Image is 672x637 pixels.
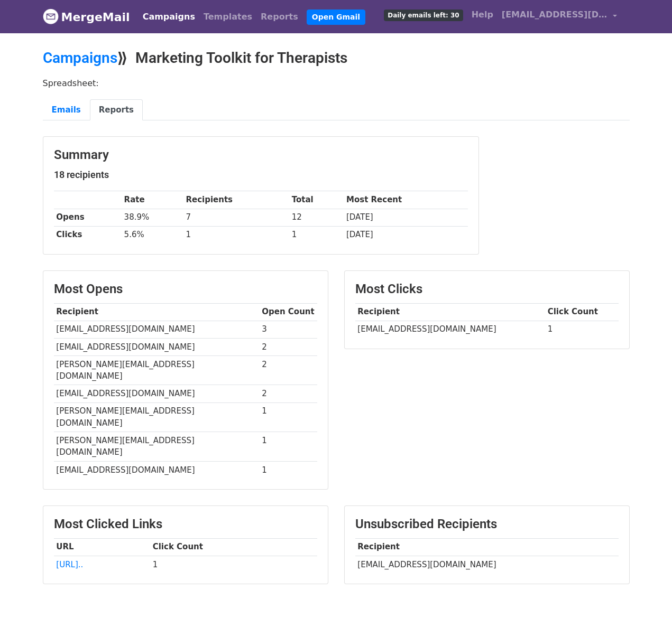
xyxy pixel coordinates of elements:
th: Rate [122,191,183,209]
th: Click Count [150,538,317,556]
td: [EMAIL_ADDRESS][DOMAIN_NAME] [355,321,545,338]
h3: Unsubscribed Recipients [355,517,619,532]
td: 1 [150,556,317,573]
th: Total [289,191,344,209]
th: Recipient [355,303,545,321]
th: URL [54,538,150,556]
td: 7 [183,209,289,226]
span: [EMAIL_ADDRESS][DOMAIN_NAME] [502,8,607,21]
th: Clicks [54,226,122,243]
td: [DATE] [344,226,467,243]
td: 1 [183,226,289,243]
th: Open Count [260,303,317,321]
a: Emails [43,99,90,121]
h3: Summary [54,147,468,163]
td: [PERSON_NAME][EMAIL_ADDRESS][DOMAIN_NAME] [54,355,260,385]
td: 5.6% [122,226,183,243]
th: Recipient [54,303,260,321]
a: Templates [199,6,256,27]
h3: Most Opens [54,282,317,297]
a: Reports [90,99,143,121]
td: 1 [260,432,317,462]
a: Campaigns [139,6,199,27]
th: Recipients [183,191,289,209]
td: [EMAIL_ADDRESS][DOMAIN_NAME] [355,556,619,573]
a: Daily emails left: 30 [380,4,467,25]
p: Spreadsheet: [43,78,630,89]
td: [EMAIL_ADDRESS][DOMAIN_NAME] [54,461,260,479]
th: Recipient [355,538,619,556]
td: 2 [260,355,317,385]
a: Reports [256,6,302,27]
th: Click Count [545,303,619,321]
th: Opens [54,209,122,226]
a: [EMAIL_ADDRESS][DOMAIN_NAME] [498,4,621,29]
td: 2 [260,385,317,402]
td: 12 [289,209,344,226]
a: Help [467,4,498,25]
td: 38.9% [122,209,183,226]
td: 1 [260,461,317,479]
td: 1 [260,402,317,432]
td: [EMAIL_ADDRESS][DOMAIN_NAME] [54,321,260,338]
h3: Most Clicks [355,282,619,297]
a: MergeMail [43,6,130,28]
a: Campaigns [43,49,117,67]
td: 2 [260,338,317,355]
h5: 18 recipients [54,169,468,181]
a: [URL].. [56,560,83,569]
td: [DATE] [344,209,467,226]
img: MergeMail logo [43,8,59,24]
h3: Most Clicked Links [54,517,317,532]
td: [EMAIL_ADDRESS][DOMAIN_NAME] [54,338,260,355]
th: Most Recent [344,191,467,209]
a: Open Gmail [307,10,365,25]
td: [PERSON_NAME][EMAIL_ADDRESS][DOMAIN_NAME] [54,432,260,462]
h2: ⟫ Marketing Toolkit for Therapists [43,49,630,67]
td: 3 [260,321,317,338]
td: 1 [289,226,344,243]
td: [PERSON_NAME][EMAIL_ADDRESS][DOMAIN_NAME] [54,402,260,432]
td: [EMAIL_ADDRESS][DOMAIN_NAME] [54,385,260,402]
span: Daily emails left: 30 [384,10,463,21]
td: 1 [545,321,619,338]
